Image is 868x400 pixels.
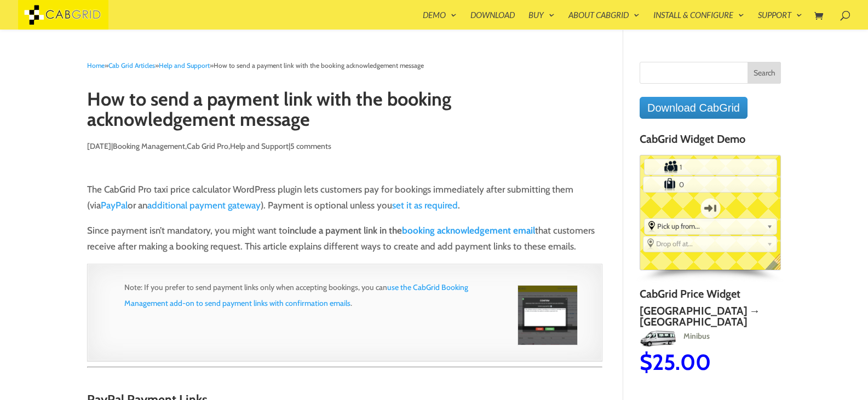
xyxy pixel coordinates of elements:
label: Number of Passengers [645,160,678,174]
a: 5 comments [290,141,331,151]
a: booking acknowledgement email [402,225,535,236]
a: Buy [528,11,555,30]
a: use the CabGrid Booking Management add-on to send payment links with confirmation emails [124,282,468,308]
label: Number of Suitcases [644,177,677,192]
a: Download [470,11,515,30]
a: Demo [423,11,457,30]
label: One-way [690,193,731,224]
a: CabGrid Taxi Plugin [18,8,108,19]
span: English [766,253,789,278]
a: Help and Support [159,61,210,69]
h2: [GEOGRAPHIC_DATA] → [GEOGRAPHIC_DATA] [640,305,781,327]
p: The CabGrid Pro taxi price calculator WordPress plugin lets customers pay for bookings immediatel... [87,182,602,223]
a: Cab Grid Articles [108,61,155,69]
a: PayPal [101,200,128,211]
div: Note: If you prefer to send payment links only when accepting bookings, you can . [88,264,602,361]
span: Minibus [678,331,710,341]
strong: include a payment link in the [288,225,535,236]
a: Home [87,61,105,69]
span: Drop off at... [656,239,762,248]
span: » » » [87,61,424,69]
span: How to send a payment link with the booking acknowledgement message [214,61,424,69]
input: Search [748,62,781,84]
a: Install & Configure [653,11,744,30]
a: Cab Grid Pro [187,141,228,151]
p: | , , | [87,138,602,163]
a: additional payment gateway [147,200,261,211]
h4: CabGrid Price Widget [640,288,781,305]
a: [GEOGRAPHIC_DATA] → [GEOGRAPHIC_DATA]MinibusMinibus$25.00 [640,305,781,373]
input: Number of Suitcases [677,177,743,192]
input: Number of Passengers [678,160,743,174]
h4: CabGrid Widget Demo [640,133,781,150]
a: About CabGrid [568,11,640,30]
p: Since payment isn’t mandatory, you might want to that customers receive after making a booking re... [87,223,602,264]
a: set it as required [392,200,458,211]
div: Select the place the destination address is within [643,236,777,251]
span: $ [640,349,652,375]
span: 25.00 [652,349,711,375]
div: Select the place the starting address falls within [645,219,777,233]
img: Minibus [640,330,676,347]
span: Pick up from... [657,222,762,230]
a: Support [758,11,802,30]
h1: How to send a payment link with the booking acknowledgement message [87,89,602,136]
a: Download CabGrid [640,97,748,119]
a: Booking Management [113,141,185,151]
a: Help and Support [230,141,289,151]
span: [DATE] [87,141,111,151]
